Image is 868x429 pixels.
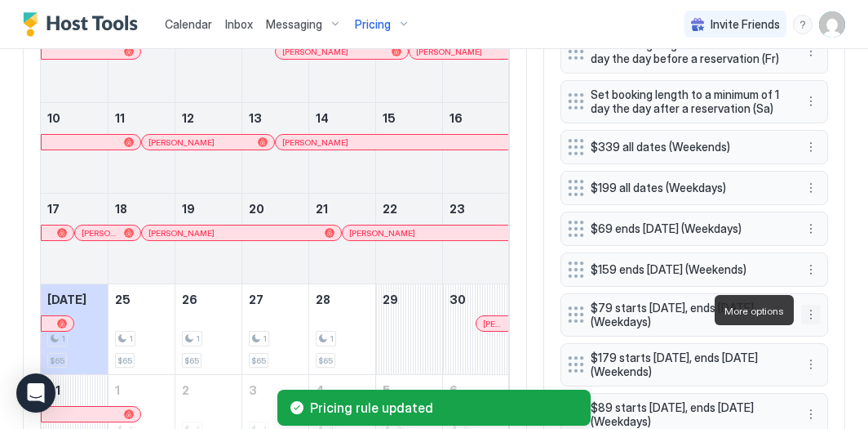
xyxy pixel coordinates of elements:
span: $199 all dates (Weekdays) [591,181,785,195]
div: [PERSON_NAME] [349,228,501,239]
td: August 8, 2025 [375,12,442,103]
span: 1 [61,333,65,344]
td: August 3, 2025 [41,12,108,103]
td: August 22, 2025 [375,194,442,284]
span: 1 [330,333,334,344]
a: September 2, 2025 [175,375,241,405]
td: August 17, 2025 [41,194,108,284]
span: 16 [449,111,463,125]
a: September 3, 2025 [242,375,308,405]
span: Set booking length to a minimum of 1 day the day after a reservation (Sa) [591,87,785,116]
span: $339 all dates (Weekends) [591,140,785,154]
span: 3 [249,383,257,397]
span: Pricing rule updated [310,400,578,416]
td: August 4, 2025 [108,12,175,103]
a: August 15, 2025 [376,103,442,133]
a: August 31, 2025 [41,375,108,405]
a: Inbox [225,16,253,33]
a: August 13, 2025 [242,103,308,133]
td: August 29, 2025 [375,284,442,375]
span: 25 [115,293,131,306]
span: 19 [182,202,195,216]
a: August 21, 2025 [309,194,375,224]
div: menu [801,92,821,111]
div: menu [801,178,821,198]
td: August 15, 2025 [375,103,442,194]
span: $65 [184,355,199,366]
a: August 14, 2025 [309,103,375,133]
a: Calendar [165,16,212,33]
button: More options [801,305,821,324]
div: [PERSON_NAME] [282,47,401,57]
a: August 26, 2025 [175,284,241,315]
span: 13 [249,111,262,125]
td: August 28, 2025 [308,284,375,375]
span: $69 ends [DATE] (Weekdays) [591,221,785,236]
span: 26 [182,293,197,306]
a: August 30, 2025 [443,284,510,315]
span: 14 [316,111,329,125]
td: August 27, 2025 [241,284,308,375]
span: [PERSON_NAME] [282,137,348,148]
button: More options [801,219,821,239]
span: Messaging [266,17,322,32]
div: menu [801,42,821,61]
span: Inbox [225,17,253,31]
span: [PERSON_NAME] [282,47,348,57]
div: Open Intercom Messenger [16,373,55,413]
span: 18 [115,202,127,216]
span: $159 ends [DATE] (Weekends) [591,262,785,277]
div: [PERSON_NAME] [282,137,501,148]
button: More options [801,42,821,61]
span: 6 [449,383,458,397]
td: August 21, 2025 [308,194,375,284]
td: August 5, 2025 [175,12,241,103]
span: 22 [383,202,397,216]
span: 11 [115,111,125,125]
span: 1 [196,333,200,344]
a: August 23, 2025 [443,194,510,224]
span: [PERSON_NAME] [349,228,415,239]
span: 10 [47,111,60,125]
td: August 20, 2025 [241,194,308,284]
span: [PERSON_NAME] [82,228,117,239]
button: More options [801,137,821,157]
td: August 11, 2025 [108,103,175,194]
td: August 23, 2025 [442,194,509,284]
span: 29 [383,293,398,306]
td: August 26, 2025 [175,284,241,375]
span: 1 [263,333,267,344]
a: August 19, 2025 [175,194,241,224]
span: $65 [318,355,333,366]
a: August 27, 2025 [242,284,308,315]
a: August 29, 2025 [376,284,442,315]
a: August 25, 2025 [108,284,175,315]
div: [PERSON_NAME] [82,228,134,239]
span: 21 [316,202,328,216]
span: 20 [249,202,264,216]
span: [PERSON_NAME] [483,319,502,329]
span: Invite Friends [711,17,780,32]
td: August 19, 2025 [175,194,241,284]
span: 15 [383,111,396,125]
span: 1 [129,333,133,344]
div: menu [793,15,813,34]
div: menu [801,355,821,374]
div: menu [801,137,821,157]
span: 2 [182,383,189,397]
a: August 22, 2025 [376,194,442,224]
a: September 1, 2025 [108,375,175,405]
a: September 6, 2025 [443,375,510,405]
div: [PERSON_NAME] [148,228,334,239]
td: August 14, 2025 [308,103,375,194]
td: August 25, 2025 [108,284,175,375]
span: $65 [117,355,132,366]
a: August 20, 2025 [242,194,308,224]
span: $179 starts [DATE], ends [DATE] (Weekends) [591,351,785,379]
span: More options [724,305,784,317]
span: 4 [316,383,324,397]
a: August 24, 2025 [41,284,108,315]
span: 5 [383,383,391,397]
button: More options [801,260,821,279]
